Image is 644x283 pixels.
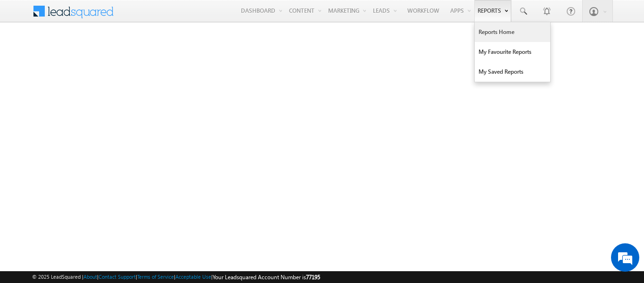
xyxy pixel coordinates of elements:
img: d_60004797649_company_0_60004797649 [16,50,40,62]
a: Reports Home [475,22,550,42]
span: 77195 [306,274,320,281]
a: Terms of Service [137,274,174,280]
a: My Favourite Reports [475,42,550,62]
span: Your Leadsquared Account Number is [213,274,320,281]
span: © 2025 LeadSquared | | | | | [32,273,320,282]
a: My Saved Reports [475,62,550,82]
a: About [83,274,97,280]
a: Acceptable Use [175,274,211,280]
a: Contact Support [99,274,136,280]
div: Chat with us now [49,50,158,62]
textarea: Type your message and hit 'Enter' [12,87,172,210]
em: Start Chat [128,218,171,231]
div: Minimize live chat window [155,5,177,27]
